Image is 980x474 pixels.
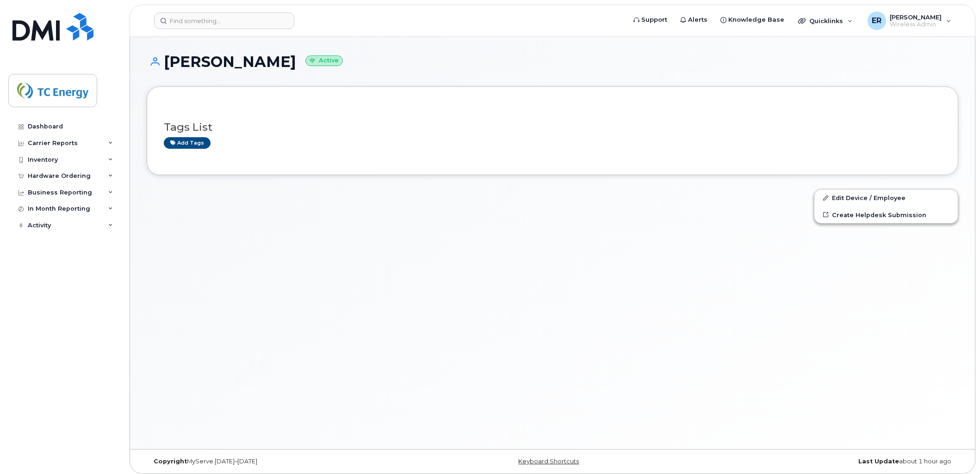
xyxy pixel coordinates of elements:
[688,458,958,465] div: about 1 hour ago
[154,458,187,465] strong: Copyright
[305,55,343,66] small: Active
[814,189,958,206] a: Edit Device / Employee
[147,54,958,70] h1: [PERSON_NAME]
[164,137,211,149] a: Add tags
[164,122,941,133] h3: Tags List
[518,458,579,465] a: Keyboard Shortcuts
[814,207,958,223] a: Create Helpdesk Submission
[147,458,417,465] div: MyServe [DATE]–[DATE]
[858,458,899,465] strong: Last Update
